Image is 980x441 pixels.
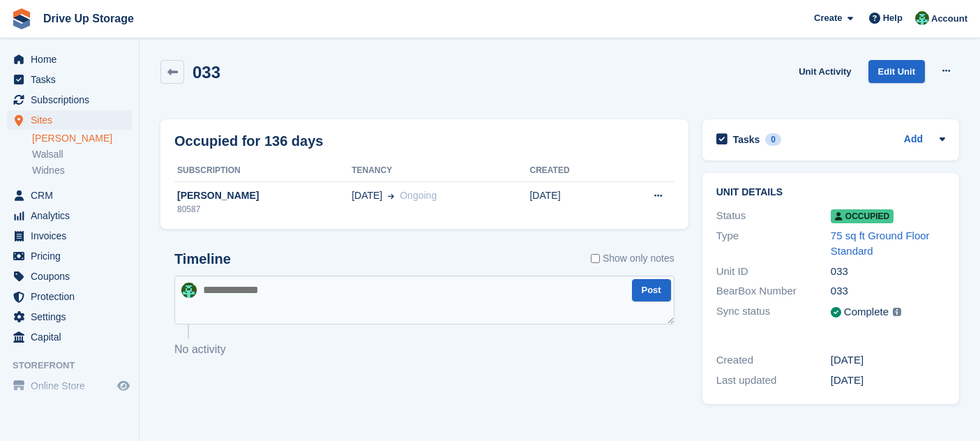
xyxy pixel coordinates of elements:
[7,307,132,327] a: menu
[765,133,781,146] div: 0
[883,11,903,25] span: Help
[529,181,613,223] td: [DATE]
[7,110,132,130] a: menu
[716,373,831,389] div: Last updated
[868,60,925,83] a: Edit Unit
[7,70,132,89] a: menu
[31,327,114,347] span: Capital
[31,307,114,327] span: Settings
[31,246,114,266] span: Pricing
[716,352,831,368] div: Created
[32,148,132,161] a: Walsall
[716,304,831,321] div: Sync status
[591,251,600,266] input: Show only notes
[174,251,231,267] h2: Timeline
[716,283,831,299] div: BearBox Number
[733,133,760,146] h2: Tasks
[31,226,114,246] span: Invoices
[716,264,831,280] div: Unit ID
[32,132,132,145] a: [PERSON_NAME]
[13,359,139,373] span: Storefront
[174,203,352,216] div: 80587
[716,228,831,260] div: Type
[814,11,842,25] span: Create
[174,341,674,358] p: No activity
[831,352,945,368] div: [DATE]
[31,186,114,205] span: CRM
[904,132,923,148] a: Add
[7,90,132,110] a: menu
[174,130,323,151] h2: Occupied for 136 days
[181,283,197,298] img: Camille
[7,287,132,306] a: menu
[915,11,929,25] img: Camille
[31,70,114,89] span: Tasks
[793,60,857,83] a: Unit Activity
[31,267,114,286] span: Coupons
[831,230,930,257] a: 75 sq ft Ground Floor Standard
[174,160,352,182] th: Subscription
[931,12,967,26] span: Account
[7,267,132,286] a: menu
[7,246,132,266] a: menu
[400,190,437,201] span: Ongoing
[31,50,114,69] span: Home
[31,287,114,306] span: Protection
[352,160,529,182] th: Tenancy
[31,206,114,225] span: Analytics
[115,378,132,394] a: Preview store
[11,8,32,29] img: stora-icon-8386f47178a22dfd0bd8f6a31ec36ba5ce8667c1dd55bd0f319d3a0aa187defe.svg
[38,7,140,30] a: Drive Up Storage
[31,376,114,396] span: Online Store
[831,264,945,280] div: 033
[7,186,132,205] a: menu
[31,110,114,130] span: Sites
[32,164,132,177] a: Widnes
[893,308,901,316] img: icon-info-grey-7440780725fd019a000dd9b08b2336e03edf1995a4989e88bcd33f0948082b44.svg
[591,251,674,266] label: Show only notes
[632,279,671,302] button: Post
[7,206,132,225] a: menu
[844,304,889,320] div: Complete
[831,209,894,223] span: Occupied
[352,188,382,203] span: [DATE]
[7,327,132,347] a: menu
[831,373,945,389] div: [DATE]
[174,188,352,203] div: [PERSON_NAME]
[716,208,831,224] div: Status
[31,90,114,110] span: Subscriptions
[7,376,132,396] a: menu
[7,226,132,246] a: menu
[716,187,945,198] h2: Unit details
[7,50,132,69] a: menu
[529,160,613,182] th: Created
[193,63,220,82] h2: 033
[831,283,945,299] div: 033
